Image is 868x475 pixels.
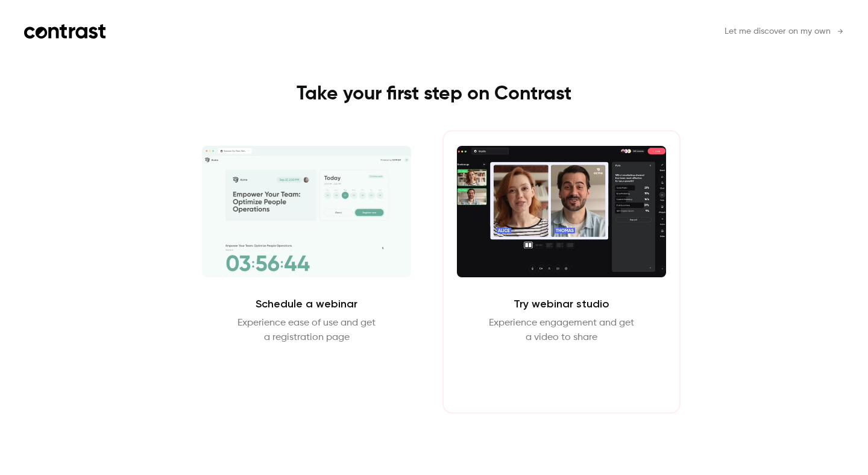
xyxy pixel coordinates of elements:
h2: Schedule a webinar [256,297,357,311]
p: Experience engagement and get a video to share [489,316,634,345]
span: Let me discover on my own [725,25,831,38]
h2: Try webinar studio [514,297,609,311]
button: Enter Studio [523,359,600,388]
h1: Take your first step on Contrast [163,82,705,106]
p: Experience ease of use and get a registration page [237,316,376,345]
